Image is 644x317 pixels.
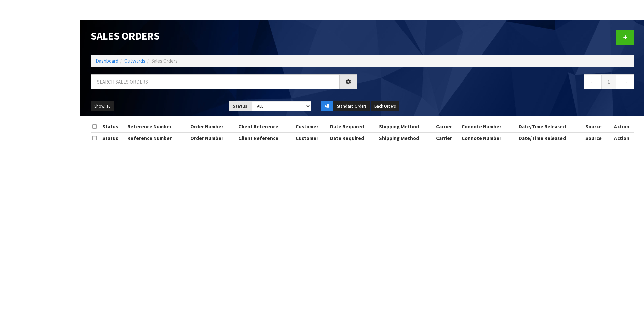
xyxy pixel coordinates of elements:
[434,133,460,143] th: Carrier
[328,133,377,143] th: Date Required
[151,58,178,64] span: Sales Orders
[294,121,328,132] th: Customer
[237,133,294,143] th: Client Reference
[434,121,460,132] th: Carrier
[126,133,189,143] th: Reference Number
[584,121,610,132] th: Source
[91,30,357,42] h1: Sales Orders
[101,133,126,143] th: Status
[517,121,584,132] th: Date/Time Released
[616,74,634,89] a: →
[101,121,126,132] th: Status
[91,101,114,112] button: Show: 10
[460,133,517,143] th: Connote Number
[460,121,517,132] th: Connote Number
[294,133,328,143] th: Customer
[517,133,584,143] th: Date/Time Released
[91,74,340,89] input: Search sales orders
[124,58,145,64] a: Outwards
[328,121,377,132] th: Date Required
[584,133,610,143] th: Source
[609,121,634,132] th: Action
[584,74,602,89] a: ←
[609,133,634,143] th: Action
[189,133,237,143] th: Order Number
[377,133,434,143] th: Shipping Method
[126,121,189,132] th: Reference Number
[367,74,634,91] nav: Page navigation
[189,121,237,132] th: Order Number
[377,121,434,132] th: Shipping Method
[371,101,399,112] button: Back Orders
[321,101,333,112] button: All
[601,74,616,89] a: 1
[237,121,294,132] th: Client Reference
[96,58,118,64] a: Dashboard
[333,101,370,112] button: Standard Orders
[233,103,249,109] strong: Status:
